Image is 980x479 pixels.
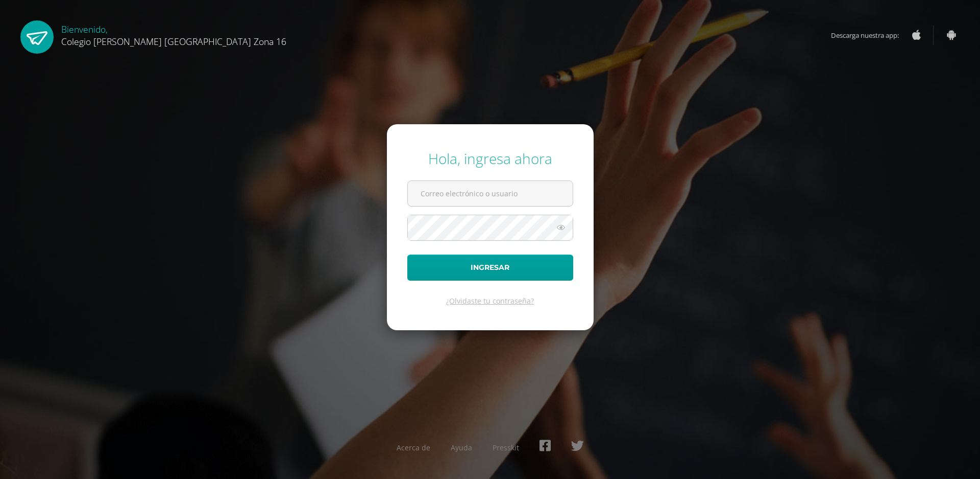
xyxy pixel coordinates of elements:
[397,443,430,452] a: Acerca de
[407,149,573,168] div: Hola, ingresa ahora
[493,443,519,452] a: Presskit
[407,255,573,281] button: Ingresar
[408,181,573,206] input: Correo electrónico o usuario
[451,443,472,452] a: Ayuda
[61,20,286,48] div: Bienvenido,
[61,35,286,48] span: Colegio [PERSON_NAME] [GEOGRAPHIC_DATA] Zona 16
[831,26,909,45] span: Descarga nuestra app:
[446,296,534,306] a: ¿Olvidaste tu contraseña?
